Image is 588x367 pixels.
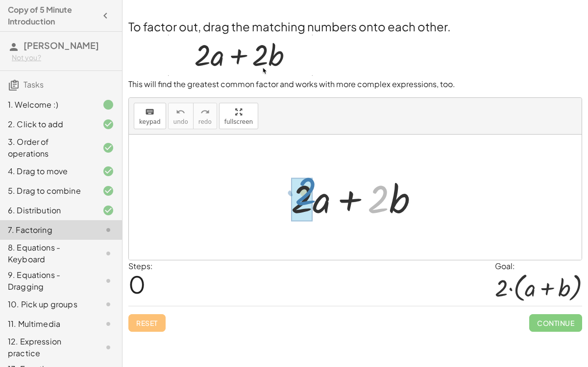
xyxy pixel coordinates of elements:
i: Task not started. [102,248,114,259]
span: Tasks [24,79,44,90]
i: Task finished and correct. [102,165,114,177]
i: Task not started. [102,342,114,353]
span: fullscreen [224,118,253,125]
i: Task not started. [102,275,114,287]
i: Task not started. [102,298,114,310]
span: keypad [139,118,161,125]
div: 1. Welcome :) [8,99,87,111]
img: 3377f121076139ece68a6080b70b10c2af52822142e68bb6169fbb7008498492.gif [168,35,313,76]
i: keyboard [145,106,154,118]
i: Task finished and correct. [102,205,114,216]
label: Steps: [128,261,153,271]
i: Task not started. [102,318,114,330]
p: This will find the greatest common factor and works with more complex expressions, too. [128,79,582,90]
i: undo [176,106,185,118]
h2: To factor out, drag the matching numbers onto each other. [128,18,582,35]
div: 4. Drag to move [8,165,87,177]
div: Not you? [12,53,114,63]
div: 9. Equations - Dragging [8,269,87,293]
div: 10. Pick up groups [8,298,87,310]
div: 3. Order of operations [8,136,87,160]
i: Task finished. [102,99,114,111]
i: Task not started. [102,224,114,236]
button: fullscreen [219,103,258,129]
span: 0 [128,269,146,299]
div: 2. Click to add [8,118,87,130]
div: 6. Distribution [8,205,87,216]
button: redoredo [193,103,217,129]
div: Goal: [495,260,582,272]
div: 5. Drag to combine [8,185,87,197]
div: 12. Expression practice [8,336,87,359]
div: 7. Factoring [8,224,87,236]
span: undo [173,118,188,125]
span: redo [198,118,212,125]
i: Task finished and correct. [102,142,114,154]
i: Task finished and correct. [102,185,114,197]
button: keyboardkeypad [134,103,166,129]
i: redo [200,106,210,118]
div: 11. Multimedia [8,318,87,330]
i: Task finished and correct. [102,118,114,130]
span: [PERSON_NAME] [24,40,99,51]
div: 8. Equations - Keyboard [8,242,87,265]
button: undoundo [168,103,194,129]
h4: Copy of 5 Minute Introduction [8,4,97,27]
